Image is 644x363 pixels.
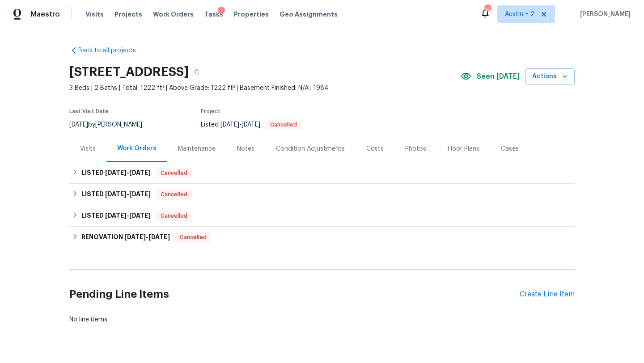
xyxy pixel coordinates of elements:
span: Cancelled [157,169,191,177]
div: Create Line Item [520,290,575,299]
div: RENOVATION [DATE]-[DATE]Cancelled [69,227,575,248]
span: Project [201,109,220,114]
div: by [PERSON_NAME] [69,119,153,130]
span: [DATE] [105,169,127,176]
span: [DATE] [105,191,127,197]
div: Photos [405,144,426,153]
div: Floor Plans [448,144,479,153]
div: 1 [218,7,225,16]
div: Work Orders [117,144,157,153]
span: [DATE] [105,212,127,219]
div: Cases [501,144,519,153]
span: [DATE] [69,122,88,128]
div: LISTED [DATE]-[DATE]Cancelled [69,184,575,205]
span: - [105,169,151,176]
span: Visits [85,10,104,19]
span: - [105,212,151,219]
div: 35 [484,5,491,14]
span: Cancelled [176,233,210,242]
span: Last Visit Date [69,109,109,114]
span: [DATE] [124,234,146,240]
div: Visits [80,144,96,153]
span: Cancelled [157,190,191,199]
div: Costs [366,144,384,153]
span: - [124,234,170,240]
span: Seen [DATE] [477,72,520,81]
h2: [STREET_ADDRESS] [69,68,189,76]
div: No line items. [69,315,575,324]
span: [DATE] [129,212,151,219]
button: Actions [525,68,575,85]
span: - [220,122,260,128]
div: LISTED [DATE]-[DATE]Cancelled [69,205,575,227]
span: Maestro [30,10,60,19]
span: [DATE] [129,169,151,176]
button: Copy Address [189,64,205,80]
span: [DATE] [220,122,239,128]
span: Tasks [204,11,223,17]
h6: LISTED [81,168,151,178]
h6: RENOVATION [81,232,170,243]
span: [DATE] [129,191,151,197]
span: [DATE] [148,234,170,240]
span: Cancelled [267,122,301,127]
div: Notes [237,144,254,153]
h6: LISTED [81,211,151,221]
span: Austin + 2 [505,10,534,19]
span: Geo Assignments [280,10,338,19]
span: 3 Beds | 2 Baths | Total: 1222 ft² | Above Grade: 1222 ft² | Basement Finished: N/A | 1984 [69,84,461,93]
div: Condition Adjustments [276,144,345,153]
h2: Pending Line Items [69,274,520,315]
span: Properties [234,10,269,19]
span: Work Orders [153,10,194,19]
span: Listed [201,122,301,128]
h6: LISTED [81,189,151,200]
span: Projects [114,10,142,19]
span: - [105,191,151,197]
span: Actions [532,71,568,82]
span: [PERSON_NAME] [576,10,631,19]
span: Cancelled [157,211,191,220]
a: Back to all projects [69,46,155,55]
span: [DATE] [241,122,260,128]
div: Maintenance [178,144,216,153]
div: LISTED [DATE]-[DATE]Cancelled [69,162,575,184]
